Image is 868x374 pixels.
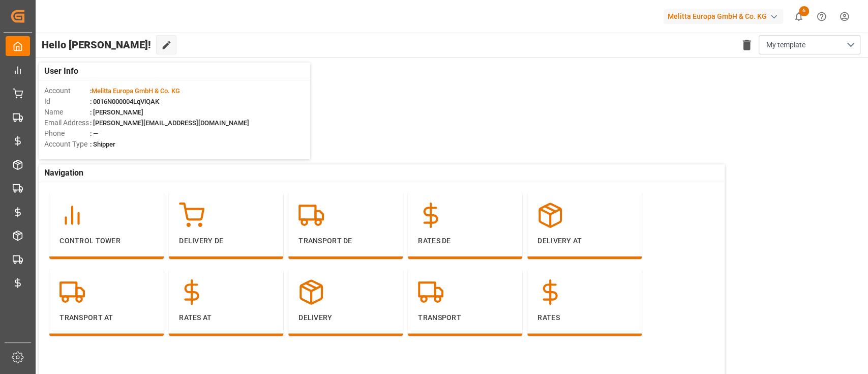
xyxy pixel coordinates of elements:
span: Hello [PERSON_NAME]! [42,35,151,54]
p: Delivery AT [537,236,632,246]
span: Id [44,96,90,107]
span: Phone [44,128,90,139]
p: Rates DE [418,236,512,246]
span: Navigation [44,167,83,179]
span: : Shipper [90,140,115,148]
span: : [90,87,180,95]
span: Melitta Europa GmbH & Co. KG [92,87,180,95]
span: Email Address [44,118,90,128]
span: Account Type [44,139,90,150]
span: User Info [44,65,78,77]
p: Control Tower [59,236,154,246]
span: : — [90,130,98,137]
div: Melitta Europa GmbH & Co. KG [664,9,783,24]
span: Name [44,107,90,118]
p: transport [418,312,512,323]
p: Transport DE [298,236,393,246]
button: Melitta Europa GmbH & Co. KG [664,7,787,26]
span: : [PERSON_NAME][EMAIL_ADDRESS][DOMAIN_NAME] [90,119,249,127]
span: Account [44,85,90,96]
p: Delivery DE [179,236,273,246]
span: : 0016N000004LqVlQAK [90,98,159,105]
span: My template [766,40,805,50]
span: 6 [799,6,809,16]
button: open menu [759,35,860,54]
p: Transport AT [59,312,154,323]
button: Help Center [810,5,833,28]
span: : [PERSON_NAME] [90,108,143,116]
p: delivery [298,312,393,323]
p: Rates AT [179,312,273,323]
p: rates [537,312,632,323]
button: show 6 new notifications [787,5,810,28]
